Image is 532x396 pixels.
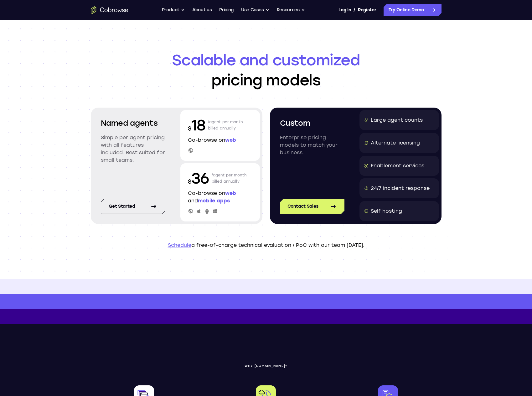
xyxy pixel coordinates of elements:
span: Scalable and customized [91,50,442,70]
p: /agent per month billed annually [212,168,247,188]
h2: Named agents [101,118,165,129]
span: mobile apps [198,198,230,204]
div: Large agent counts [371,116,423,124]
a: Go to the home page [91,6,128,14]
a: Get started [101,199,165,214]
p: Co-browse on and [188,190,252,205]
p: Simple per agent pricing with all features included. Best suited for small teams. [101,134,165,164]
p: WHY [DOMAIN_NAME]? [91,364,442,368]
a: Pricing [219,4,234,16]
p: 18 [188,115,205,135]
span: web [225,190,236,196]
a: Try Online Demo [384,4,442,16]
div: Enablement services [371,162,424,170]
div: 24/7 Incident response [371,185,430,192]
a: Contact Sales [280,199,344,214]
a: Log In [338,4,351,16]
a: About us [192,4,212,16]
a: Register [358,4,376,16]
h2: Custom [280,118,344,129]
span: $ [188,125,192,132]
p: 36 [188,168,209,188]
h1: pricing models [91,50,442,90]
a: Schedule [168,242,191,248]
div: Alternate licensing [371,139,420,147]
button: Use Cases [241,4,269,16]
span: / [354,6,355,14]
span: $ [188,178,192,185]
div: Self hosting [371,207,402,215]
button: Resources [277,4,305,16]
p: Enterprise pricing models to match your business. [280,134,344,156]
p: Co-browse on [188,136,252,144]
span: web [225,137,236,143]
p: a free-of-charge technical evaluation / PoC with our team [DATE]. [91,241,442,249]
p: /agent per month billed annually [208,115,243,135]
button: Product [162,4,185,16]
